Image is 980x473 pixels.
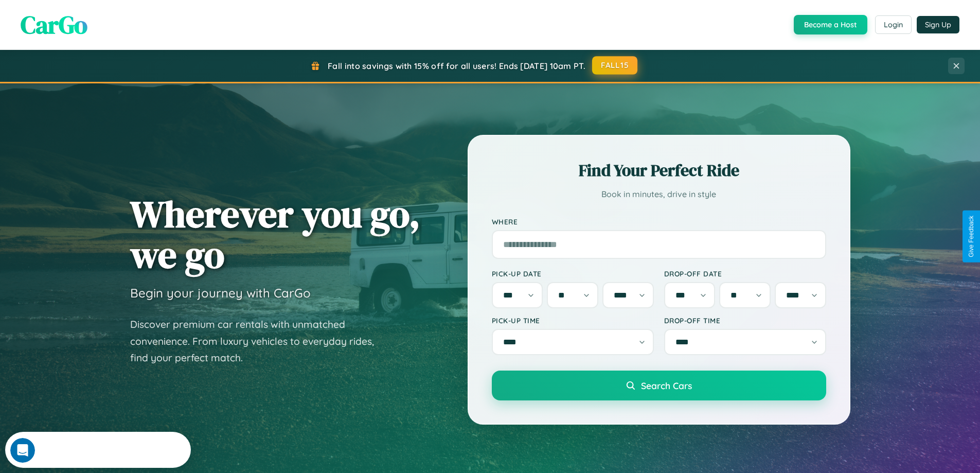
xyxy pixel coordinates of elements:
label: Drop-off Time [664,316,826,325]
p: Discover premium car rentals with unmatched convenience. From luxury vehicles to everyday rides, ... [130,316,387,366]
label: Pick-up Date [492,269,654,278]
button: FALL15 [592,56,637,75]
h2: Find Your Perfect Ride [492,159,826,182]
span: Search Cars [641,380,692,391]
div: Give Feedback [968,216,975,257]
span: Fall into savings with 15% off for all users! Ends [DATE] 10am PT. [328,61,585,71]
button: Become a Host [794,15,867,34]
button: Search Cars [492,371,826,400]
h1: Wherever you go, we go [130,194,420,275]
label: Where [492,217,826,226]
span: CarGo [21,8,87,42]
p: Book in minutes, drive in style [492,187,826,202]
label: Drop-off Date [664,269,826,278]
iframe: Intercom live chat [10,438,35,463]
button: Login [875,15,912,34]
button: Sign Up [917,16,959,33]
iframe: Intercom live chat discovery launcher [5,432,191,468]
label: Pick-up Time [492,316,654,325]
h3: Begin your journey with CarGo [130,285,311,301]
